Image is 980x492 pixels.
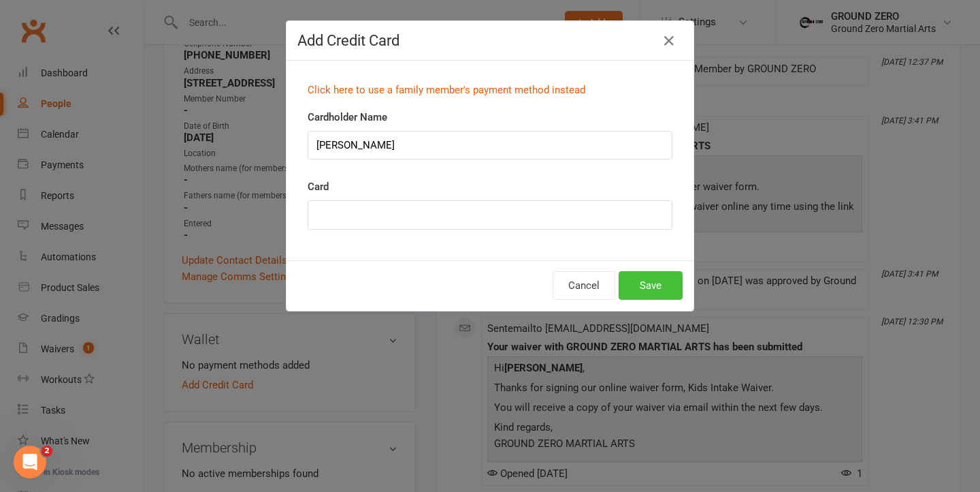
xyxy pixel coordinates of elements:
iframe: Intercom live chat [14,446,46,478]
button: Cancel [553,271,615,300]
button: Save [619,271,683,300]
label: Cardholder Name [308,109,387,125]
button: Close [658,30,680,52]
label: Card [308,179,329,195]
h4: Add Credit Card [297,32,683,49]
iframe: Secure card payment input frame [316,209,664,221]
a: Click here to use a family member's payment method instead [308,84,585,96]
span: 2 [42,446,52,457]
